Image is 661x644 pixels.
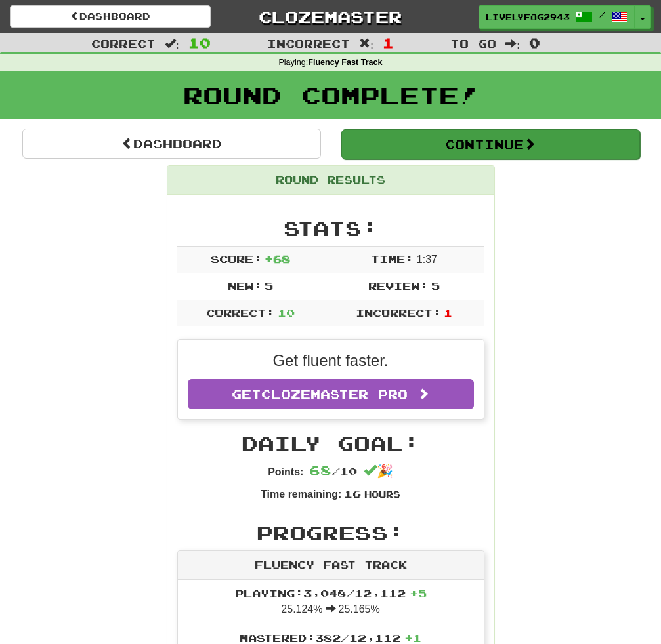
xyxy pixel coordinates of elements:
h1: Round Complete! [5,82,656,108]
a: Dashboard [22,129,321,159]
span: Time: [371,252,414,265]
span: 1 [444,306,452,319]
div: Fluency Fast Track [178,551,484,580]
span: + 5 [410,587,427,599]
h2: Progress: [177,522,484,544]
small: Hours [364,489,400,500]
span: : [505,38,520,49]
span: 10 [278,306,295,319]
span: 🎉 [364,464,393,478]
li: 25.124% 25.165% [178,580,484,624]
span: / 10 [309,465,357,477]
span: 1 [383,35,394,50]
p: Get fluent faster. [188,350,474,372]
span: 0 [529,35,540,50]
span: 1 : 37 [417,254,437,265]
span: Incorrect [267,37,350,50]
h2: Stats: [177,218,484,239]
a: Clozemaster [230,5,431,28]
span: : [359,38,373,49]
button: Continue [341,129,640,159]
span: 68 [309,462,331,478]
span: 5 [431,279,440,292]
span: Correct: [206,306,274,319]
h2: Daily Goal: [177,433,484,454]
span: To go [450,37,496,50]
strong: Time remaining: [261,489,341,500]
span: New: [228,279,262,292]
span: Clozemaster Pro [261,387,408,401]
strong: Points: [268,466,303,477]
span: : [165,38,179,49]
span: / [599,10,605,20]
a: Dashboard [10,5,211,28]
span: Correct [91,37,156,50]
span: + 1 [404,632,421,644]
span: 5 [265,279,273,292]
a: GetClozemaster Pro [188,379,474,409]
span: LivelyFog2943 [486,11,570,23]
span: 10 [188,35,211,50]
span: Review: [368,279,428,292]
span: Score: [211,252,262,265]
span: Incorrect: [356,306,441,319]
strong: Fluency Fast Track [308,58,382,67]
span: 16 [344,487,361,500]
span: Mastered: 382 / 12,112 [240,632,421,644]
a: LivelyFog2943 / [479,5,635,29]
span: Playing: 3,048 / 12,112 [235,587,427,599]
span: + 68 [265,252,290,265]
div: Round Results [167,166,494,195]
